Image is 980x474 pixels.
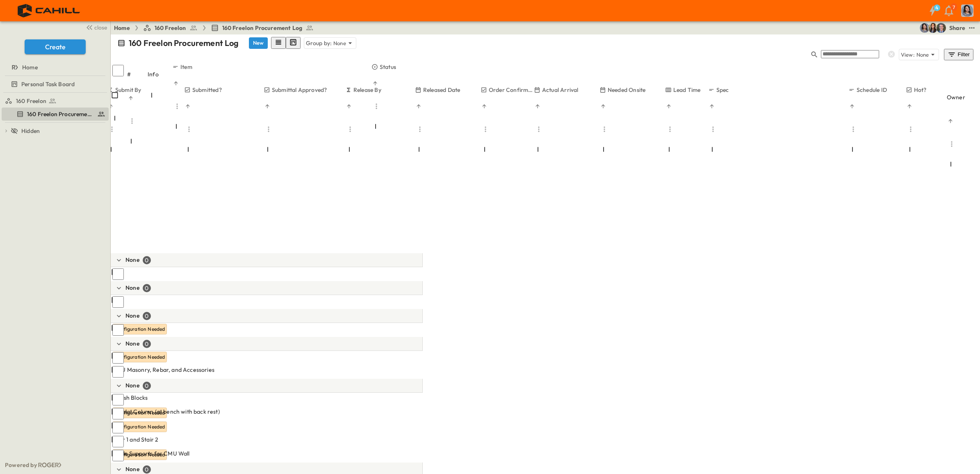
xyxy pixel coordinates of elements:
p: None [333,39,346,47]
p: Submitted? [192,86,222,94]
input: Select row [112,394,124,405]
button: Menu [906,124,916,134]
button: Sort [371,80,379,87]
p: Item [180,63,192,71]
span: Hidden [21,127,40,135]
p: 7 [953,4,955,11]
button: Menu [947,139,957,149]
span: close [94,23,107,32]
button: Sort [107,103,114,110]
input: Select row [112,296,124,308]
div: 0 [143,340,151,348]
p: Needed Onsite [608,86,645,94]
div: 160 Freelon Procurement Logtest [2,108,109,121]
p: None [125,339,139,348]
button: close [82,21,109,33]
button: Sort [415,103,422,110]
button: Menu [665,124,675,134]
div: Info [148,63,172,86]
button: Sort [184,103,191,110]
img: Fabiola Canchola (fcanchola@cahill-sf.com) [920,23,930,33]
button: Sort [665,103,672,110]
button: Filter [944,49,973,60]
input: Select row [112,408,124,419]
div: Owner [947,86,971,109]
span: CMU Masonry, Rebar, and Accessories [112,366,214,374]
button: Menu [534,124,544,134]
input: Select all rows [112,65,124,76]
p: Released Date [423,86,460,94]
p: Order Confirmed? [489,86,534,94]
p: None [125,381,139,389]
p: None [125,284,139,292]
p: None [125,465,139,473]
a: 160 Freelon Procurement Log [211,24,314,32]
input: Select row [112,436,124,447]
button: 4 [924,3,941,18]
div: 160 Freelontest [2,94,109,108]
p: Group by: [306,39,332,47]
p: Hot? [914,86,927,94]
h6: 4 [935,5,938,11]
button: Sort [534,103,541,110]
div: Filter [947,50,970,59]
span: 160 Freelon [155,24,186,32]
button: Create [25,39,86,54]
button: Sort [708,103,716,110]
div: 0 [143,312,151,320]
button: Sort [264,103,271,110]
div: table view [271,37,301,49]
img: Jared Salin (jsalin@cahill-sf.com) [936,23,946,33]
button: Menu [264,124,273,134]
span: 160 Freelon Procurement Log [27,110,94,118]
button: Menu [599,124,609,134]
button: Menu [107,124,117,134]
input: Select row [112,268,124,280]
button: Menu [345,124,355,134]
div: # [127,63,148,86]
button: Sort [947,117,954,125]
p: Release By [353,86,381,94]
button: Sort [848,103,856,110]
span: Personal Task Board [21,80,75,88]
span: 160 Freelon [16,97,46,105]
input: Select row [112,422,124,433]
p: None [125,256,139,264]
button: Menu [481,124,490,134]
p: Actual Arrival [542,86,578,94]
button: row view [271,37,286,49]
span: Stair 1 and Stair 2 [112,435,158,444]
a: Personal Task Board [2,78,107,90]
input: Select row [112,450,124,461]
span: Angle Supports for CMU Wall [112,449,190,458]
img: 4f72bfc4efa7236828875bac24094a5ddb05241e32d018417354e964050affa1.png [10,2,89,19]
a: Home [2,62,107,73]
a: 160 Freelon [5,95,107,107]
div: 0 [143,284,151,292]
p: Spec [716,86,729,94]
button: test [967,23,977,33]
button: Menu [184,124,194,134]
button: New [249,37,268,49]
a: Home [114,24,130,32]
img: Profile Picture [961,5,973,17]
button: Sort [906,103,913,110]
button: Menu [415,124,425,134]
nav: breadcrumbs [114,24,319,32]
input: Select row [112,324,124,336]
p: Submit By [115,86,141,94]
div: 0 [143,256,151,264]
a: 160 Freelon [143,24,198,32]
p: None [125,311,139,320]
p: 160 Freelon Procurement Log [129,37,239,49]
p: Schedule ID [857,86,887,94]
div: 0 [143,465,151,474]
div: 0 [143,382,151,390]
span: Splash Blocks [112,394,148,402]
a: 160 Freelon Procurement Log [2,108,107,120]
span: Basalat Column (at bench with back rest) [112,408,220,416]
p: None [916,50,929,59]
span: 160 Freelon Procurement Log [222,24,303,32]
button: Sort [345,103,353,110]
